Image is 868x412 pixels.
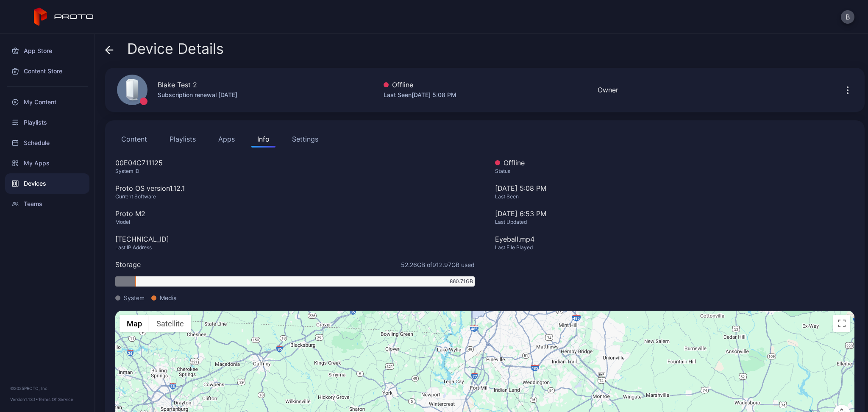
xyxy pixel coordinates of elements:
button: Content [115,131,153,148]
div: [DATE] 5:08 PM [495,183,854,209]
button: Toggle fullscreen view [833,315,850,332]
div: Last Updated [495,219,854,225]
button: Info [251,131,275,148]
a: Devices [5,173,89,194]
a: App Store [5,41,89,61]
div: [TECHNICAL_ID] [115,234,475,244]
button: B [841,10,854,24]
div: Eyeball.mp4 [495,234,854,244]
div: Last File Played [495,244,854,251]
div: Proto M2 [115,209,475,219]
a: Playlists [5,112,89,133]
a: Schedule [5,133,89,153]
button: Settings [286,131,324,148]
button: Show satellite imagery [149,315,191,332]
a: My Content [5,92,89,112]
div: System ID [115,168,475,175]
a: My Apps [5,153,89,173]
a: Terms Of Service [38,397,73,402]
div: 00E04C711125 [115,158,475,168]
div: Last Seen [495,193,854,200]
div: [DATE] 6:53 PM [495,209,854,219]
span: Device Details [127,41,224,57]
div: Storage [115,259,141,270]
div: Owner [598,85,618,95]
span: Media [160,293,177,302]
div: Last IP Address [115,244,475,251]
span: 52.26 GB of 912.97 GB used [401,260,475,269]
div: Offline [495,158,854,168]
div: Settings [292,134,318,144]
div: © 2025 PROTO, Inc. [10,385,84,392]
div: Offline [384,80,456,90]
div: Info [257,134,270,144]
span: 860.71 GB [450,278,473,285]
span: System [124,293,145,302]
div: Proto OS version 1.12.1 [115,183,475,193]
div: Current Software [115,193,475,200]
div: Subscription renewal [DATE] [158,90,237,100]
div: Status [495,168,854,175]
a: Teams [5,194,89,214]
span: Version 1.13.1 • [10,397,38,402]
button: Playlists [164,131,202,148]
button: Apps [212,131,241,148]
a: Content Store [5,61,89,81]
div: Last Seen [DATE] 5:08 PM [384,90,456,100]
button: Show street map [120,315,149,332]
div: Blake Test 2 [158,80,197,90]
div: Model [115,219,475,225]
